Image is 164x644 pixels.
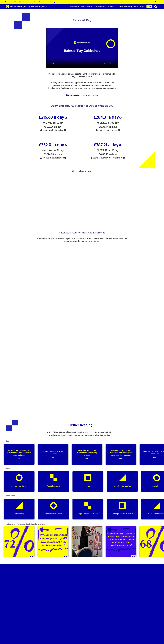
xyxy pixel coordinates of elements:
p: Copyright Guide for Artists [108,512,136,515]
a: Brand [DEMOGRAPHIC_DATA][GEOGRAPHIC_DATA] [4,4,49,9]
p: Tax Advice for Artists [40,512,67,515]
p: Membership Criteria [5,485,33,487]
p: Artists’ Union England is an active union and is constantly campaigning, producing resources and ... [46,431,115,437]
h2: Rates Adjusted for Practices & Services [4,231,160,234]
span: £27.08 an hour new graduate artist [40,121,67,132]
span: £156.38 per ½ day [97,121,119,124]
h2: About these rates [19,170,145,173]
span: £193.61 per ½ day [42,149,64,152]
span: [DATE] [75,456,99,460]
span: [DATE] [7,456,31,460]
p: FAQs [74,485,102,487]
a: Log in [139,4,146,9]
span: £35.54 an hour 3 yrs + experience [95,121,120,132]
a: Initial Statement on The Government's AI Working Groups[DATE] [70,444,104,465]
a: Executive Committee [105,471,139,492]
span: Rates of Pay [73,18,91,22]
p: Artists’ Union England stands with members who uphold the boycott of Israel [7,449,31,460]
span: £119.15 per ½ day [43,121,63,124]
span: £212.97 per ½ day [97,149,119,152]
h3: £284.31 a day [82,115,133,119]
strong: Latest News: [5,1,14,3]
h3: £216.63 a day [27,115,79,119]
a: Benefits [86,4,94,9]
span: Daily and Hourly Rates for Artist Wages UK: [51,104,113,107]
a: AI and Copyright letter to Ministers[DATE] [36,444,70,465]
a: Home [80,4,86,9]
p: AI and Copyright letter to Ministers [41,450,65,458]
span: [DATE] [109,456,133,460]
p: Legal Services for Artists [74,512,102,515]
span: ½ [98,148,99,153]
a: FAQs [71,471,105,492]
span: to Rates of Pay [86,94,98,96]
p: Rates of Pay [5,512,33,515]
a: Join [146,5,152,8]
a: Artists’ Union England stands with members who uphold the boycott of Israel[DATE] [2,444,36,465]
span: ½ [43,121,44,125]
span: [DEMOGRAPHIC_DATA][GEOGRAPHIC_DATA] [10,5,47,8]
a: Copyright Guide for Artists [105,499,139,519]
button: search [152,4,159,9]
a: About Insurance [37,471,70,492]
a: Latest News:Artists’ Union England stands with members who uphold the boycott of Israel → [5,1,65,3]
a: Renew Membership [117,4,133,9]
p: Listed below are specific rates for specific activities that artists typically do. These rates ar... [30,237,134,243]
a: Membership Criteria [2,471,36,492]
span: ½ [43,148,44,153]
p: This page is designed to help artists and their employers to determine fair pay for artists’ labo... [47,72,117,90]
span: £44.00 an hour 5+ years experience [40,149,67,159]
span: ½ [98,121,99,125]
a: Co-Signed by AUE: Sexual Harassment and Gender-based Violence in the Workplace[DATE] [104,444,138,465]
h3: £387.21 a day [82,142,133,147]
a: News [133,4,139,9]
span: £48.40 an hour lead artist/project manager [90,149,125,159]
p: About Insurance [40,485,67,487]
a: Explore AUE [107,4,117,9]
a: Download PDF Guideto Rates of Pay [66,94,98,96]
p: Co-Signed by AUE: Sexual Harassment and Gender-based Violence in the Workplace [109,449,133,460]
a: Rates of Pay [69,4,80,9]
a: Tax Advice for Artists [37,499,70,519]
p: Executive Committee [108,485,136,487]
a: Rates of Pay [2,499,36,519]
span: [DATE] [41,455,65,458]
a: AUE Represents [94,4,107,9]
span: Further Reading [68,423,93,427]
a: Legal Services for Artists [71,499,105,519]
h3: £352.01 a day [27,142,79,147]
p: Initial Statement on The Government's AI Working Groups [75,449,99,460]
